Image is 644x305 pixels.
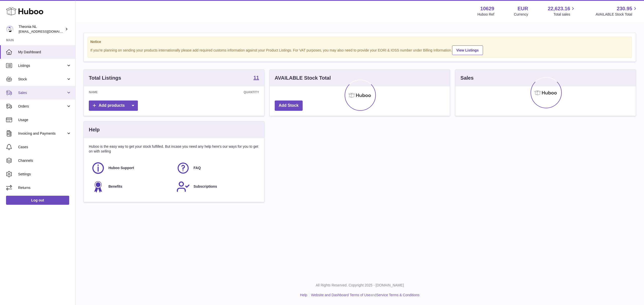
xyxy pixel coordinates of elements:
[309,293,419,297] li: and
[19,24,64,34] div: Theonia NL
[79,283,640,288] p: All Rights Reserved. Copyright 2025 - [DOMAIN_NAME]
[18,104,66,109] span: Orders
[376,293,420,297] a: Service Terms & Conditions
[161,86,264,98] th: Quantity
[108,184,122,189] span: Benefits
[90,45,629,55] div: If you're planning on sending your products internationally please add required customs informati...
[91,161,171,175] a: Huboo Support
[18,185,71,190] span: Returns
[193,184,217,189] span: Subscriptions
[253,75,259,80] strong: 11
[18,90,66,95] span: Sales
[300,293,307,297] a: Help
[89,144,259,154] p: Huboo is the easy way to get your stock fulfilled. But incase you need any help here's our ways f...
[617,5,632,12] span: 230.95
[480,5,494,12] strong: 10629
[89,100,138,111] a: Add products
[595,5,638,17] a: 230.95 AVAILABLE Stock Total
[275,75,331,81] h3: AVAILABLE Stock Total
[18,158,71,163] span: Channels
[18,77,66,82] span: Stock
[176,161,256,175] a: FAQ
[193,166,201,170] span: FAQ
[253,75,259,81] a: 11
[18,63,66,68] span: Listings
[311,293,370,297] a: Website and Dashboard Terms of Use
[553,12,576,17] span: Total sales
[18,172,71,177] span: Settings
[18,145,71,149] span: Cases
[19,29,74,33] span: [EMAIL_ADDRESS][DOMAIN_NAME]
[91,180,171,193] a: Benefits
[90,39,629,44] strong: Notice
[18,50,71,55] span: My Dashboard
[89,75,121,81] h3: Total Listings
[275,100,303,111] a: Add Stock
[84,86,161,98] th: Name
[108,166,134,170] span: Huboo Support
[460,75,473,81] h3: Sales
[452,45,483,55] a: View Listings
[477,12,494,17] div: Huboo Ref
[548,5,570,12] span: 22,623.16
[18,131,66,136] span: Invoicing and Payments
[89,126,100,133] h3: Help
[548,5,576,17] a: 22,623.16 Total sales
[6,25,14,33] img: info@wholesomegoods.eu
[18,118,71,122] span: Usage
[6,196,69,205] a: Log out
[176,180,256,193] a: Subscriptions
[514,12,528,17] div: Currency
[595,12,638,17] span: AVAILABLE Stock Total
[517,5,528,12] strong: EUR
